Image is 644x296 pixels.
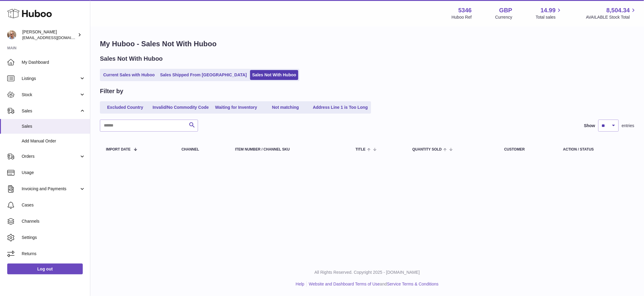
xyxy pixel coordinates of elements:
[22,76,79,81] span: Listings
[22,29,76,41] div: [PERSON_NAME]
[22,35,88,40] span: [EMAIL_ADDRESS][DOMAIN_NAME]
[22,60,85,65] span: My Dashboard
[296,282,305,286] a: Help
[262,102,310,112] a: Not matching
[22,251,85,257] span: Returns
[250,70,298,80] a: Sales Not With Huboo
[106,148,131,151] span: Import date
[499,6,512,14] strong: GBP
[150,102,211,112] a: Invalid/No Commodity Code
[22,202,85,208] span: Cases
[22,186,79,192] span: Invoicing and Payments
[22,218,85,224] span: Channels
[622,123,634,129] span: entries
[22,108,79,114] span: Sales
[540,6,556,14] span: 14.99
[100,55,163,63] h2: Sales Not With Huboo
[212,102,260,112] a: Waiting for Inventory
[536,6,562,20] a: 14.99 Total sales
[22,235,85,240] span: Settings
[307,281,438,287] li: and
[606,6,630,14] span: 8,504.34
[100,39,634,49] h1: My Huboo - Sales Not With Huboo
[22,92,79,98] span: Stock
[100,87,123,95] h2: Filter by
[181,148,223,151] div: Channel
[586,6,637,20] a: 8,504.34 AVAILABLE Stock Total
[563,148,628,151] div: Action / Status
[495,14,512,20] div: Currency
[504,148,551,151] div: Customer
[22,138,85,144] span: Add Manual Order
[586,14,637,20] span: AVAILABLE Stock Total
[22,124,85,129] span: Sales
[355,148,365,151] span: Title
[7,30,16,39] img: support@radoneltd.co.uk
[158,70,249,80] a: Sales Shipped From [GEOGRAPHIC_DATA]
[95,270,639,275] p: All Rights Reserved. Copyright 2025 - [DOMAIN_NAME]
[309,282,380,286] a: Website and Dashboard Terms of Use
[101,70,157,80] a: Current Sales with Huboo
[101,102,149,112] a: Excluded Country
[311,102,370,112] a: Address Line 1 is Too Long
[22,154,79,159] span: Orders
[536,14,562,20] span: Total sales
[387,282,439,286] a: Service Terms & Conditions
[235,148,343,151] div: Item Number / Channel SKU
[452,14,472,20] div: Huboo Ref
[412,148,442,151] span: Quantity Sold
[22,170,85,175] span: Usage
[458,6,472,14] strong: 5346
[584,123,595,129] label: Show
[7,264,83,274] a: Log out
